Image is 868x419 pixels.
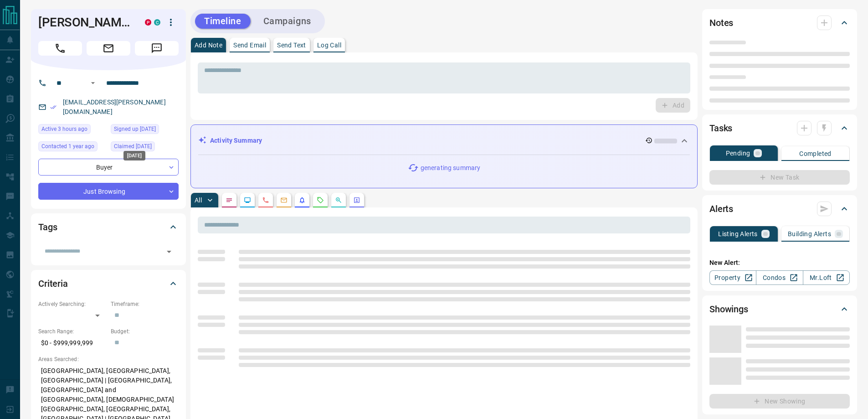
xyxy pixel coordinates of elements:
[38,220,57,234] h2: Tags
[709,121,732,135] h2: Tasks
[38,327,106,336] p: Search Range:
[111,124,179,137] div: Fri Sep 10 2021
[709,198,850,220] div: Alerts
[111,327,179,336] p: Budget:
[41,142,94,151] span: Contacted 1 year ago
[111,141,179,154] div: Fri Sep 10 2021
[254,14,320,29] button: Campaigns
[726,150,750,156] p: Pending
[803,270,850,285] a: Mr.Loft
[38,216,179,238] div: Tags
[277,42,306,48] p: Send Text
[244,197,251,204] svg: Lead Browsing Activity
[317,197,324,204] svg: Requests
[709,202,733,216] h2: Alerts
[38,15,131,30] h1: [PERSON_NAME]
[709,270,756,285] a: Property
[421,163,480,173] p: generating summary
[198,132,690,149] div: Activity Summary
[38,276,68,291] h2: Criteria
[145,19,151,26] div: property.ca
[111,300,179,308] p: Timeframe:
[799,150,832,157] p: Completed
[123,151,145,160] div: [DATE]
[709,298,850,320] div: Showings
[718,231,758,237] p: Listing Alerts
[756,270,803,285] a: Condos
[163,245,175,258] button: Open
[262,197,269,204] svg: Calls
[38,124,106,137] div: Tue Aug 12 2025
[154,19,160,26] div: condos.ca
[195,14,251,29] button: Timeline
[87,78,98,88] button: Open
[709,258,850,268] p: New Alert:
[317,42,341,48] p: Log Call
[709,16,733,30] h2: Notes
[38,159,179,176] div: Buyer
[709,12,850,34] div: Notes
[709,117,850,139] div: Tasks
[114,124,156,134] span: Signed up [DATE]
[38,273,179,295] div: Criteria
[38,355,179,363] p: Areas Searched:
[233,42,266,48] p: Send Email
[298,197,306,204] svg: Listing Alerts
[38,336,106,351] p: $0 - $999,999,999
[135,41,179,56] span: Message
[38,41,82,56] span: Call
[709,302,748,316] h2: Showings
[280,197,288,204] svg: Emails
[63,98,166,115] a: [EMAIL_ADDRESS][PERSON_NAME][DOMAIN_NAME]
[41,124,87,134] span: Active 3 hours ago
[195,197,202,203] p: All
[353,197,360,204] svg: Agent Actions
[226,197,233,204] svg: Notes
[195,42,222,48] p: Add Note
[38,183,179,200] div: Just Browsing
[38,300,106,308] p: Actively Searching:
[87,41,130,56] span: Email
[114,142,152,151] span: Claimed [DATE]
[335,197,342,204] svg: Opportunities
[210,136,262,145] p: Activity Summary
[50,104,56,110] svg: Email Verified
[38,141,106,154] div: Tue Jul 02 2024
[788,231,831,237] p: Building Alerts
